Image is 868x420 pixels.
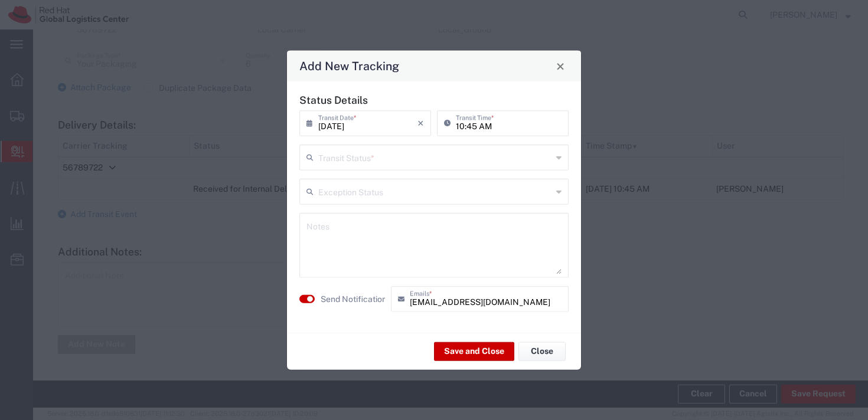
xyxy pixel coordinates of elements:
[299,57,399,74] h4: Add New Tracking
[417,114,424,133] i: ×
[518,342,566,360] button: Close
[321,293,385,305] agx-label: Send Notification
[434,342,514,360] button: Save and Close
[299,94,569,106] h5: Status Details
[552,58,569,74] button: Close
[321,293,387,305] label: Send Notification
